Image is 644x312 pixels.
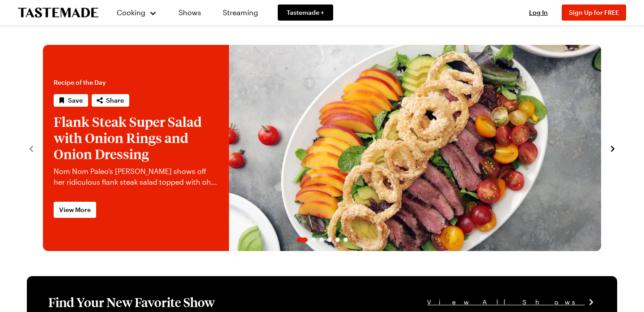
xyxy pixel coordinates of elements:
[68,96,83,105] span: Save
[287,8,324,17] span: Tastemade +
[48,294,215,310] h1: Find Your New Favorite Show
[18,8,98,18] a: To Tastemade Home Page
[335,238,340,242] span: Go to slide 5
[43,45,601,251] div: 1 / 6
[529,9,548,16] span: Log In
[427,297,585,307] span: View All Shows
[297,238,308,242] span: Go to slide 1
[311,238,316,242] span: Go to slide 2
[278,4,333,21] a: Tastemade +
[608,143,617,153] button: navigate to next item
[106,96,124,105] span: Share
[54,94,88,107] button: Save recipe
[562,4,626,21] button: Sign Up for FREE
[327,238,332,242] span: Go to slide 4
[116,2,157,23] button: Cooking
[427,297,596,307] a: View All Shows
[92,94,129,107] button: Share
[117,8,145,17] span: Cooking
[27,143,36,153] button: navigate to previous item
[569,9,619,16] span: Sign Up for FREE
[319,238,324,242] span: Go to slide 3
[54,202,96,218] a: View More
[521,8,556,17] button: Log In
[59,205,91,214] span: View More
[343,238,348,242] span: Go to slide 6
